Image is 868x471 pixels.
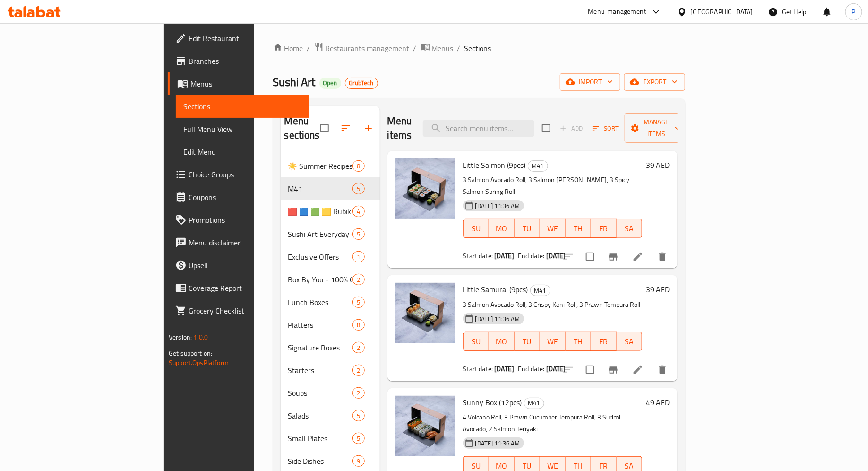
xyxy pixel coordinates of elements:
[314,42,410,54] a: Restaurants management
[593,123,619,134] span: Sort
[168,186,309,209] a: Coupons
[566,219,591,238] button: TH
[352,251,364,262] div: items
[602,358,625,381] button: Branch-specific-item
[617,332,642,351] button: SA
[168,277,309,299] a: Coverage Report
[691,7,753,17] div: [GEOGRAPHIC_DATA]
[489,219,515,238] button: MO
[463,363,493,375] span: Start date:
[353,457,364,466] span: 9
[288,251,353,262] span: Exclusive Offers
[569,222,587,235] span: TH
[288,365,353,376] div: Starters
[463,174,642,198] p: 3 Salmon Avocado Roll, 3 Salmon [PERSON_NAME], 3 Spicy Salmon Spring Roll
[620,335,638,349] span: SA
[288,183,353,194] div: M41
[281,359,380,382] div: Starters2
[288,297,353,308] div: Lunch Boxes
[345,79,378,87] span: GrubTech
[288,455,353,467] span: Side Dishes
[494,250,514,262] b: [DATE]
[588,6,646,17] div: Menu-management
[168,254,309,277] a: Upsell
[319,78,341,89] div: Open
[288,319,353,331] span: Platters
[168,209,309,231] a: Promotions
[288,160,353,172] div: ☀️ Summer Recipes
[528,160,548,171] span: M41
[189,169,301,180] span: Choice Groups
[528,160,548,172] div: M41
[168,50,309,72] a: Branches
[281,336,380,359] div: Signature Boxes2
[395,396,455,456] img: Sunny Box (12pcs)
[395,283,455,343] img: Little Samurai (9pcs)
[544,222,562,235] span: WE
[189,260,301,271] span: Upsell
[457,43,461,54] li: /
[591,332,617,351] button: FR
[288,274,353,285] span: Box By You - 100% Customizable
[489,332,515,351] button: MO
[493,335,511,349] span: MO
[464,43,491,54] span: Sections
[352,433,364,444] div: items
[352,342,364,353] div: items
[273,42,685,54] nav: breadcrumb
[467,335,485,349] span: SU
[189,55,301,67] span: Branches
[556,121,586,136] span: Add item
[421,42,454,54] a: Menus
[315,118,335,138] span: Select all sections
[352,387,364,399] div: items
[169,357,229,369] a: Support.OpsPlatform
[472,439,524,448] span: [DATE] 11:36 AM
[189,305,301,316] span: Grocery Checklist
[352,274,364,285] div: items
[288,433,353,444] div: Small Plates
[353,434,364,443] span: 5
[590,121,621,136] button: Sort
[536,118,556,138] span: Select section
[625,113,688,143] button: Manage items
[183,101,301,112] span: Sections
[518,222,536,235] span: TU
[353,343,364,352] span: 2
[281,177,380,200] div: M415
[183,123,301,135] span: Full Menu View
[169,331,192,343] span: Version:
[467,222,485,235] span: SU
[624,73,685,91] button: export
[288,342,353,353] div: Signature Boxes
[560,73,620,91] button: import
[632,116,680,140] span: Manage items
[353,298,364,307] span: 5
[168,27,309,50] a: Edit Restaurant
[288,410,353,421] span: Salads
[602,245,625,268] button: Branch-specific-item
[387,114,412,142] h2: Menu items
[288,228,353,240] span: Sushi Art Everyday Collection
[463,158,526,172] span: Little Salmon (9pcs)
[353,275,364,284] span: 2
[281,291,380,314] div: Lunch Boxes5
[352,455,364,467] div: items
[189,282,301,294] span: Coverage Report
[463,332,489,351] button: SU
[524,398,544,409] div: M41
[281,245,380,268] div: Exclusive Offers1
[540,332,566,351] button: WE
[352,410,364,421] div: items
[288,387,353,399] div: Soups
[189,192,301,203] span: Coupons
[569,335,587,349] span: TH
[189,214,301,226] span: Promotions
[617,219,642,238] button: SA
[335,117,357,140] span: Sort sections
[546,250,566,262] b: [DATE]
[353,230,364,239] span: 5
